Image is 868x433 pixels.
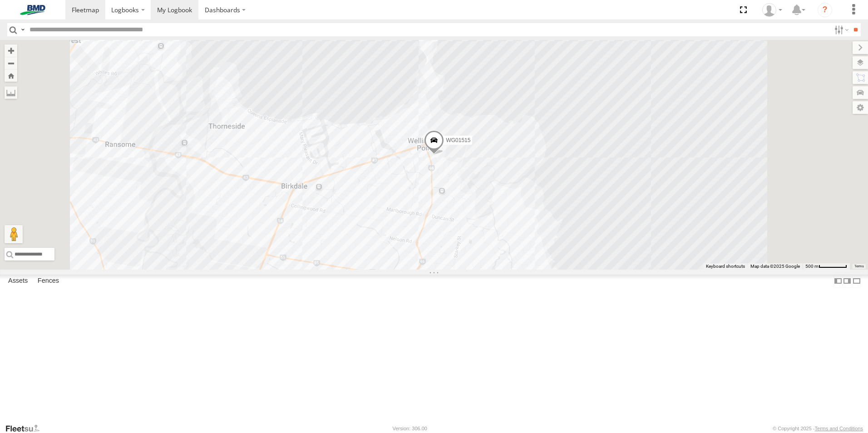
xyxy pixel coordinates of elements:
[815,426,863,431] a: Terms and Conditions
[5,225,23,243] button: Drag Pegman onto the map to open Street View
[854,265,864,268] a: Terms (opens in new tab)
[5,86,17,99] label: Measure
[5,424,47,433] a: Visit our Website
[5,69,17,82] button: Zoom Home
[843,275,852,288] label: Dock Summary Table to the Right
[5,57,17,69] button: Zoom out
[5,44,17,57] button: Zoom in
[853,101,868,114] label: Map Settings
[773,426,863,431] div: © Copyright 2025 -
[446,138,470,144] span: WG01515
[19,23,26,36] label: Search Query
[750,264,800,269] span: Map data ©2025 Google
[393,426,427,431] div: Version: 306.00
[833,275,843,288] label: Dock Summary Table to the Left
[759,3,785,17] div: Chris Brett
[803,263,850,270] button: Map scale: 500 m per 59 pixels
[9,5,56,15] img: bmd-logo.svg
[805,264,819,269] span: 500 m
[4,275,32,287] label: Assets
[33,275,64,287] label: Fences
[852,275,861,288] label: Hide Summary Table
[818,3,832,17] i: ?
[706,263,745,270] button: Keyboard shortcuts
[831,23,850,36] label: Search Filter Options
